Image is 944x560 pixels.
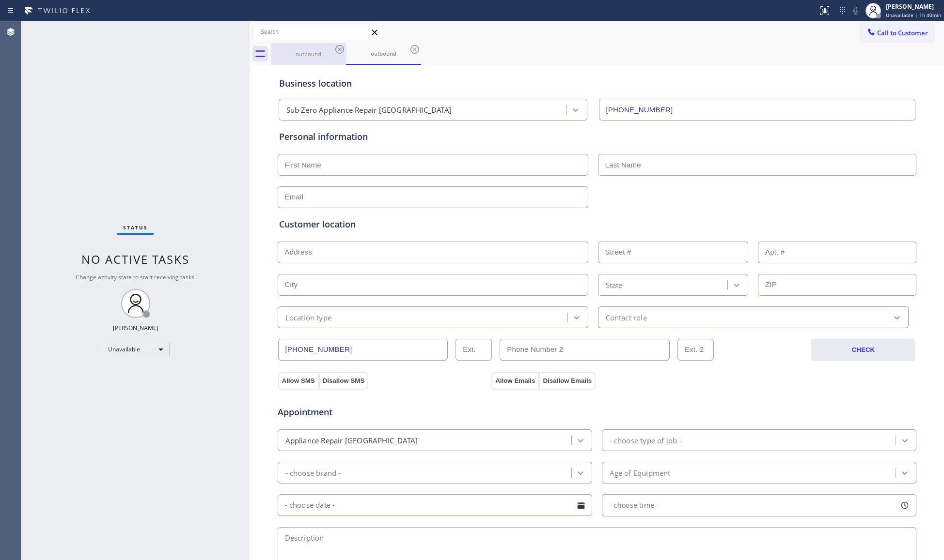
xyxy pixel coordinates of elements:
div: Appliance Repair [GEOGRAPHIC_DATA] [285,435,418,446]
div: outbound [347,50,420,57]
input: Ext. [456,339,492,361]
button: Disallow Emails [539,372,596,390]
input: City [278,274,588,296]
button: Call to Customer [860,24,934,42]
button: CHECK [811,339,915,361]
div: Business location [279,77,915,90]
input: Address [278,242,588,263]
input: First Name [278,154,588,176]
div: - choose type of job - [610,435,682,446]
input: Phone Number [599,99,915,121]
span: Appointment [278,406,489,419]
input: Street # [598,242,749,263]
div: Location type [285,312,332,323]
div: Unavailable [102,342,170,357]
span: Change activity state to start receiving tasks. [76,273,196,281]
input: Search [253,24,383,40]
div: outbound [272,50,345,58]
input: Email [278,186,588,208]
div: - choose brand - [285,467,341,478]
button: Allow SMS [278,372,319,390]
button: Disallow SMS [319,372,369,390]
div: Age of Equipment [610,467,671,478]
span: No active tasks [81,251,189,267]
span: - choose time - [610,500,659,510]
input: - choose date - [278,494,592,516]
input: ZIP [758,274,916,296]
div: [PERSON_NAME] [886,2,941,11]
input: Last Name [598,154,916,176]
span: Unavailable | 1h 40min [886,12,941,18]
input: Phone Number 2 [500,339,670,361]
input: Apt. # [758,242,916,263]
button: Allow Emails [491,372,539,390]
div: Contact role [606,312,647,323]
button: Mute [849,4,863,17]
div: State [606,279,623,290]
div: Customer location [279,218,915,231]
div: Sub Zero Appliance Repair [GEOGRAPHIC_DATA] [286,105,452,116]
span: Status [123,224,148,231]
span: Call to Customer [877,29,928,37]
div: [PERSON_NAME] [113,324,158,332]
input: Ext. 2 [677,339,714,361]
input: Phone Number [278,339,448,361]
div: Personal information [279,130,915,143]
